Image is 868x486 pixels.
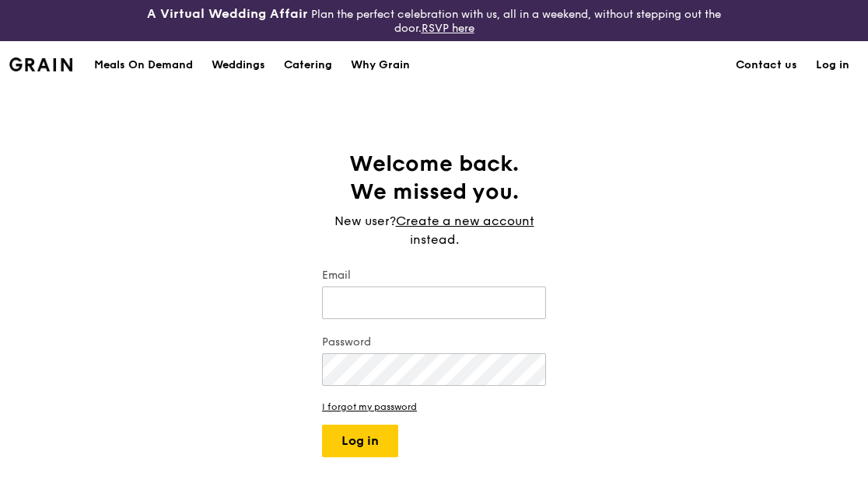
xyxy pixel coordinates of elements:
[341,42,419,89] a: Why Grain
[147,6,308,22] h3: A Virtual Wedding Affair
[284,42,332,89] div: Catering
[334,213,396,228] span: New user?
[396,212,534,231] a: Create a new account
[212,42,265,89] div: Weddings
[322,335,546,350] label: Password
[351,42,410,89] div: Why Grain
[322,401,546,412] a: I forgot my password
[726,42,807,89] a: Contact us
[94,42,193,89] div: Meals On Demand
[9,40,72,87] a: GrainGrain
[322,425,398,457] button: Log in
[275,42,341,89] a: Catering
[202,42,275,89] a: Weddings
[322,268,546,283] label: Email
[807,42,859,89] a: Log in
[9,57,72,71] img: Grain
[145,6,723,35] div: Plan the perfect celebration with us, all in a weekend, without stepping out the door.
[322,150,546,206] h1: Welcome back. We missed you.
[410,232,459,247] span: instead.
[422,22,474,35] a: RSVP here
